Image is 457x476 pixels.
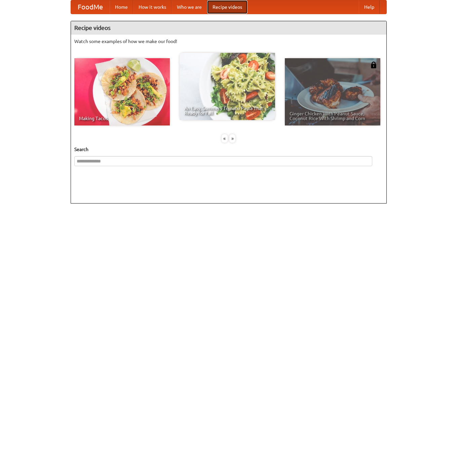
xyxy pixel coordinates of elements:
span: Making Tacos [79,116,165,121]
a: An Easy, Summery Tomato Pasta That's Ready for Fall [180,53,275,120]
img: 483408.png [370,62,377,68]
span: An Easy, Summery Tomato Pasta That's Ready for Fall [184,106,270,115]
a: Recipe videos [207,0,247,14]
a: Home [110,0,133,14]
h4: Recipe videos [71,21,386,35]
h5: Search [74,146,383,153]
a: FoodMe [71,0,110,14]
div: » [229,134,235,143]
a: Making Tacos [74,58,170,125]
a: How it works [133,0,172,14]
a: Help [359,0,380,14]
p: Watch some examples of how we make our food! [74,38,383,45]
a: Who we are [172,0,207,14]
div: « [222,134,228,143]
